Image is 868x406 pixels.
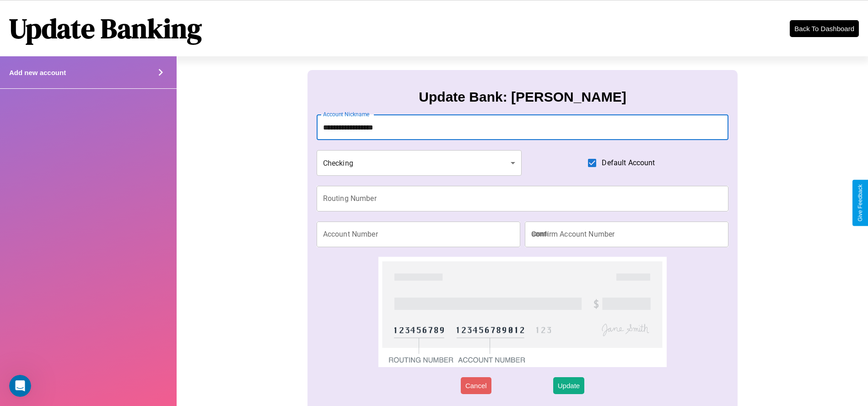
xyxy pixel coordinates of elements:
[323,110,370,118] label: Account Nickname
[857,184,863,222] div: Give Feedback
[317,150,522,176] div: Checking
[553,377,584,394] button: Update
[9,69,66,76] h4: Add new account
[419,89,626,105] h3: Update Bank: [PERSON_NAME]
[790,20,859,37] button: Back To Dashboard
[602,157,655,168] span: Default Account
[461,377,491,394] button: Cancel
[9,10,202,47] h1: Update Banking
[9,375,31,397] iframe: Intercom live chat
[378,257,667,367] img: check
